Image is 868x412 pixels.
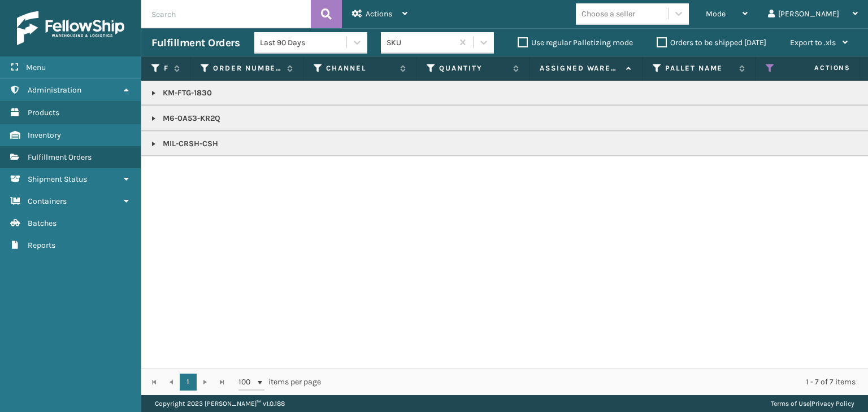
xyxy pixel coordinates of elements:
div: SKU [387,37,454,49]
span: Containers [28,196,67,206]
span: Menu [26,63,46,72]
span: Fulfillment Orders [28,152,92,162]
span: 100 [238,376,255,388]
span: items per page [238,374,321,391]
span: Inventory [28,130,61,140]
label: Use regular Palletizing mode [518,38,633,47]
span: Actions [366,9,392,19]
span: Shipment Status [28,174,87,184]
img: logo [17,11,124,45]
div: Last 90 Days [260,37,348,49]
label: Orders to be shipped [DATE] [657,38,766,47]
div: Choose a seller [581,8,635,20]
h3: Fulfillment Orders [151,36,240,50]
label: Pallet Name [665,63,734,73]
span: Actions [779,59,857,77]
label: Order Number [213,63,281,73]
span: Products [28,108,59,117]
span: Reports [28,240,55,250]
a: 1 [180,374,197,391]
div: 1 - 7 of 7 items [337,376,856,388]
span: Export to .xls [790,38,836,47]
a: Terms of Use [771,400,810,407]
label: Channel [326,63,394,73]
label: Fulfillment Order Id [164,63,168,73]
p: Copyright 2023 [PERSON_NAME]™ v 1.0.188 [155,395,285,412]
div: | [771,395,854,412]
a: Privacy Policy [811,400,854,407]
label: Assigned Warehouse [540,63,620,73]
span: Batches [28,218,57,228]
span: Administration [28,85,81,95]
span: Mode [706,9,726,19]
label: Quantity [439,63,507,73]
